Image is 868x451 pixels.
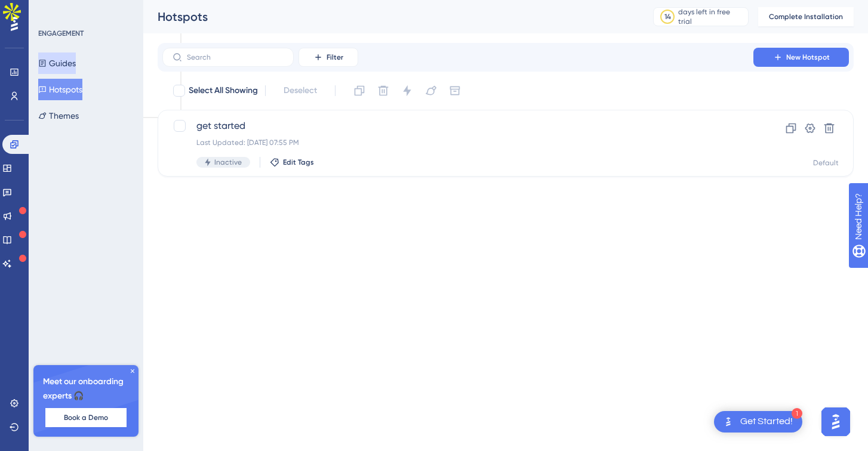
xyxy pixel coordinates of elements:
[38,105,79,126] button: Themes
[189,84,258,98] span: Select All Showing
[64,413,108,422] span: Book a Demo
[38,52,76,74] button: Guides
[38,29,84,38] div: ENGAGEMENT
[792,408,802,419] div: 1
[818,404,854,440] iframe: UserGuiding AI Assistant Launcher
[740,415,793,428] div: Get Started!
[714,411,802,433] div: Open Get Started! checklist, remaining modules: 1
[327,52,343,62] span: Filter
[196,119,719,133] span: get started
[196,138,719,147] div: Last Updated: [DATE] 07:55 PM
[721,415,735,429] img: launcher-image-alternative-text
[43,375,129,403] span: Meet our onboarding experts 🎧
[813,158,839,168] div: Default
[45,408,127,427] button: Book a Demo
[753,48,849,67] button: New Hotspot
[283,157,314,167] span: Edit Tags
[270,157,314,167] button: Edit Tags
[786,52,830,62] span: New Hotspot
[214,157,242,167] span: Inactive
[38,79,82,100] button: Hotspots
[298,48,358,67] button: Filter
[284,84,317,98] span: Deselect
[273,80,328,101] button: Deselect
[28,3,75,17] span: Need Help?
[187,53,284,61] input: Search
